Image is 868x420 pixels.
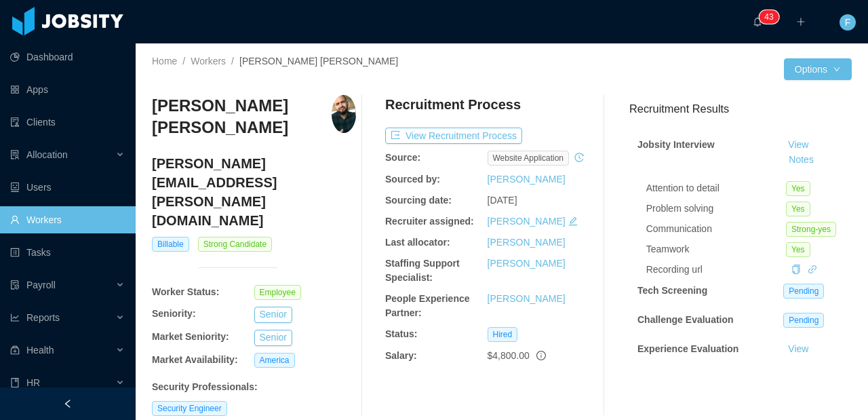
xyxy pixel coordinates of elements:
a: icon: appstoreApps [10,76,125,103]
b: Market Seniority: [152,331,229,342]
a: icon: auditClients [10,109,125,136]
span: $4,800.00 [488,350,530,361]
span: Pending [783,313,824,328]
b: Staffing Support Specialist: [385,258,460,283]
div: Teamwork [646,242,786,256]
b: Seniority: [152,308,196,319]
i: icon: medicine-box [10,345,20,355]
div: Recording url [646,263,786,277]
i: icon: bell [753,17,762,26]
span: / [231,56,234,66]
strong: Experience Evaluation [637,343,738,354]
a: icon: link [808,264,817,275]
span: Strong-yes [786,222,836,237]
b: Salary: [385,350,417,361]
i: icon: edit [568,216,578,226]
strong: Tech Screening [637,285,707,296]
p: 4 [764,10,769,24]
sup: 43 [759,10,778,24]
button: icon: exportView Recruitment Process [385,128,522,144]
span: Payroll [26,280,56,290]
i: icon: copy [791,265,801,274]
b: Status: [385,328,417,339]
span: Yes [786,202,810,216]
span: Pending [783,284,824,299]
b: Recruiter assigned: [385,216,474,227]
span: Yes [786,181,810,196]
div: Communication [646,222,786,236]
span: Yes [786,242,810,257]
span: Health [26,345,54,356]
a: Home [152,56,177,66]
img: f72e356d-e14d-457f-b478-d325fb12777a_68db0b5c18a46-400w.png [332,95,356,133]
span: Hired [488,327,518,342]
b: People Experience Partner: [385,293,470,318]
span: Strong Candidate [198,237,272,252]
h4: Recruitment Process [385,95,521,114]
i: icon: plus [796,17,806,26]
span: Security Engineer [152,401,227,416]
button: Notes [783,152,819,168]
h4: [PERSON_NAME][EMAIL_ADDRESS][PERSON_NAME][DOMAIN_NAME] [152,154,356,230]
a: [PERSON_NAME] [488,258,566,269]
b: Security Professionals : [152,381,258,392]
a: View [783,139,813,150]
h3: [PERSON_NAME] [PERSON_NAME] [152,95,332,139]
button: Senior [254,307,292,323]
a: View [783,343,813,354]
i: icon: book [10,378,20,387]
b: Sourcing date: [385,195,452,206]
span: Employee [254,285,301,300]
b: Sourced by: [385,174,440,185]
span: Allocation [26,149,68,160]
button: Notes [783,356,819,373]
button: Senior [254,330,292,346]
span: info-circle [536,351,546,360]
span: [DATE] [488,195,517,206]
b: Market Availability: [152,354,238,365]
i: icon: file-protect [10,280,20,290]
p: 3 [769,10,774,24]
a: icon: robotUsers [10,174,125,201]
div: Problem solving [646,202,786,216]
div: Copy [791,263,801,277]
strong: Challenge Evaluation [637,314,734,325]
i: icon: link [808,265,817,274]
span: / [182,56,185,66]
span: F [845,14,851,31]
h3: Recruitment Results [629,100,852,117]
a: icon: pie-chartDashboard [10,43,125,71]
strong: Jobsity Interview [637,139,715,150]
div: Attention to detail [646,181,786,195]
a: icon: exportView Recruitment Process [385,130,522,141]
span: America [254,353,295,368]
i: icon: line-chart [10,313,20,322]
a: icon: userWorkers [10,206,125,233]
button: Optionsicon: down [784,58,852,80]
b: Worker Status: [152,286,219,297]
a: [PERSON_NAME] [488,293,566,304]
i: icon: solution [10,150,20,159]
a: icon: profileTasks [10,239,125,266]
i: icon: history [574,153,584,162]
b: Source: [385,152,420,163]
span: HR [26,377,40,388]
span: Billable [152,237,189,252]
a: [PERSON_NAME] [488,237,566,248]
a: [PERSON_NAME] [488,216,566,227]
span: [PERSON_NAME] [PERSON_NAME] [239,56,398,66]
a: Workers [191,56,226,66]
b: Last allocator: [385,237,450,248]
a: [PERSON_NAME] [488,174,566,185]
span: website application [488,151,570,166]
span: Reports [26,312,60,323]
